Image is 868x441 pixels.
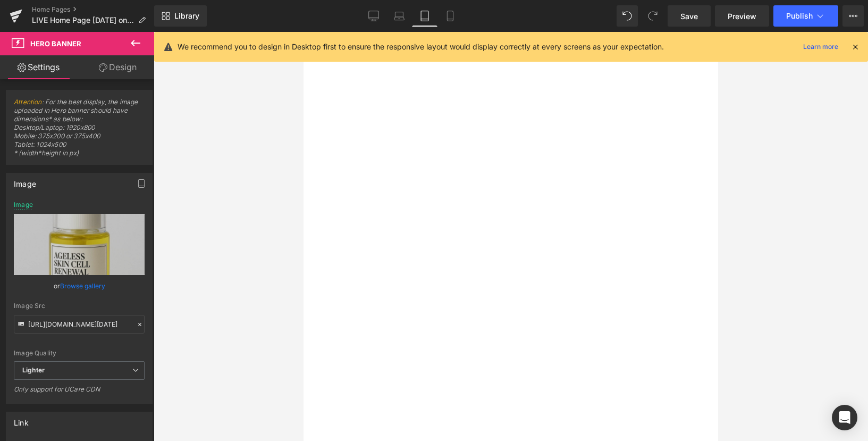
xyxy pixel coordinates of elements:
[32,16,134,24] span: LIVE Home Page [DATE] on by [PERSON_NAME]
[174,11,199,21] span: Library
[680,11,698,22] span: Save
[728,11,756,22] span: Preview
[154,5,207,27] a: New Library
[832,405,857,430] div: Open Intercom Messenger
[386,5,412,27] a: Laptop
[79,55,156,79] a: Design
[437,5,463,27] a: Mobile
[30,39,81,48] span: Hero Banner
[14,385,145,401] div: Only support for UCare CDN
[14,173,36,188] div: Image
[14,315,145,334] input: Link
[715,5,769,27] a: Preview
[14,412,29,427] div: Link
[14,201,33,209] div: Image
[361,5,386,27] a: Desktop
[773,5,838,27] button: Publish
[14,350,145,357] div: Image Quality
[14,98,42,106] a: Attention
[32,5,154,14] a: Home Pages
[786,12,813,20] span: Publish
[799,40,842,53] a: Learn more
[842,5,864,27] button: More
[14,302,145,310] div: Image Src
[412,5,437,27] a: Tablet
[22,366,45,374] b: Lighter
[60,277,105,295] a: Browse gallery
[642,5,663,27] button: Redo
[14,280,145,292] div: or
[617,5,638,27] button: Undo
[14,98,145,164] span: : For the best display, the image uploaded in Hero banner should have dimensions* as below: Deskt...
[178,41,664,53] p: We recommend you to design in Desktop first to ensure the responsive layout would display correct...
